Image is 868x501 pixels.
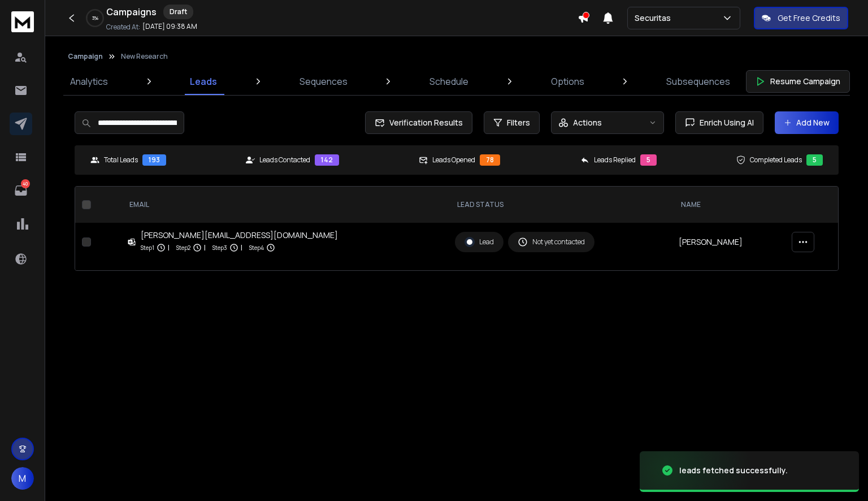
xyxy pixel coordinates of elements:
[249,242,264,253] p: Step 4
[68,52,103,61] button: Campaign
[778,12,840,24] p: Get Free Credits
[635,12,675,24] p: Securitas
[259,156,310,165] p: Leads Contacted
[429,75,468,88] p: Schedule
[142,154,166,166] div: 193
[204,242,206,253] p: |
[11,467,34,490] button: M
[315,154,339,166] div: 142
[104,156,138,165] p: Total Leads
[241,242,242,253] p: |
[754,7,848,29] button: Get Free Credits
[806,154,823,166] div: 5
[695,117,754,128] span: Enrich Using AI
[190,75,217,88] p: Leads
[551,75,584,88] p: Options
[672,187,785,223] th: NAME
[385,117,463,128] span: Verification Results
[176,242,190,253] p: Step 2
[544,68,591,95] a: Options
[775,111,839,134] button: Add New
[120,187,448,223] th: EMAIL
[168,242,170,253] p: |
[106,23,140,32] p: Created At:
[11,11,34,32] img: logo
[465,237,494,247] div: Lead
[183,68,224,95] a: Leads
[293,68,354,95] a: Sequences
[507,117,530,128] span: Filters
[675,111,763,134] button: Enrich Using AI
[594,156,636,165] p: Leads Replied
[300,75,348,88] p: Sequences
[484,111,540,134] button: Filters
[121,52,168,61] p: New Research
[63,68,115,95] a: Analytics
[70,75,108,88] p: Analytics
[679,465,788,476] div: leads fetched successfully.
[640,154,657,166] div: 5
[448,187,672,223] th: LEAD STATUS
[746,70,850,93] button: Resume Campaign
[365,111,472,134] button: Verification Results
[432,156,475,165] p: Leads Opened
[573,117,602,128] p: Actions
[518,237,585,247] div: Not yet contacted
[92,15,98,21] p: 3 %
[659,68,737,95] a: Subsequences
[106,5,157,19] h1: Campaigns
[750,156,802,165] p: Completed Leads
[480,154,500,166] div: 78
[212,242,227,253] p: Step 3
[163,5,193,19] div: Draft
[141,230,338,241] div: [PERSON_NAME][EMAIL_ADDRESS][DOMAIN_NAME]
[141,242,154,253] p: Step 1
[142,22,197,31] p: [DATE] 09:38 AM
[423,68,475,95] a: Schedule
[666,75,730,88] p: Subsequences
[21,179,30,188] p: 40
[10,179,32,202] a: 40
[672,223,785,261] td: [PERSON_NAME]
